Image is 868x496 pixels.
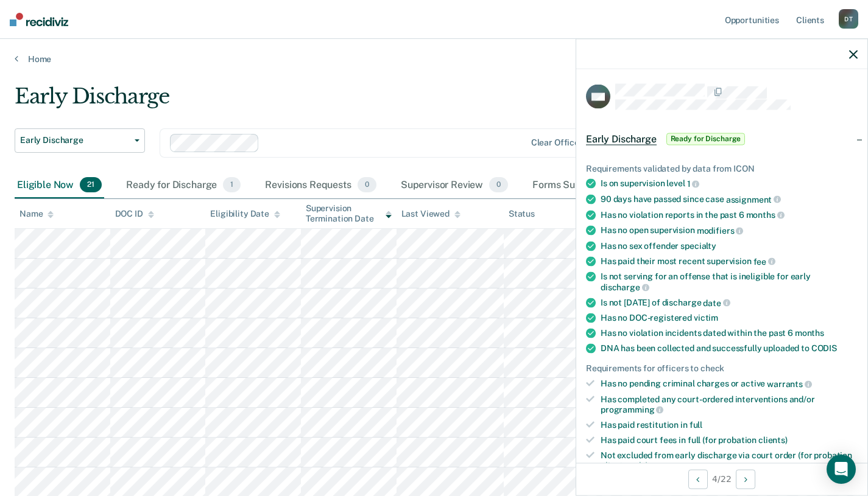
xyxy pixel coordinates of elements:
span: 0 [358,177,376,193]
div: D T [839,9,858,29]
button: Previous Opportunity [688,469,708,489]
span: clients) [758,435,788,444]
div: DNA has been collected and successfully uploaded to [601,343,858,354]
div: Has no pending criminal charges or active [601,379,858,389]
div: Is not [DATE] of discharge [601,297,858,308]
span: discharge [601,282,649,292]
span: date [703,298,730,307]
span: CODIS [811,343,837,353]
div: Revisions Requests [263,172,378,199]
div: Has paid restitution in [601,420,858,430]
a: Home [15,54,853,65]
span: Early Discharge [20,135,130,145]
div: DOC ID [115,209,154,219]
span: full [690,420,702,430]
span: 21 [80,177,102,193]
span: programming [601,405,663,414]
span: warrants [767,379,812,388]
span: only) [629,460,648,470]
div: Supervisor Review [398,172,511,199]
div: Has no sex offender [601,240,858,251]
span: 1 [687,179,700,189]
div: Ready for Discharge [124,172,243,199]
div: Not excluded from early discharge via court order (for probation clients [601,450,858,470]
div: Eligible Now [15,172,104,199]
div: Name [19,209,54,219]
img: Recidiviz [10,13,68,26]
span: 0 [489,177,508,193]
span: assignment [726,194,781,204]
div: Supervision Termination Date [306,203,392,224]
div: Has no violation reports in the past 6 [601,209,858,220]
span: months [746,210,785,220]
div: Early Discharge [15,84,666,119]
div: Has paid court fees in full (for probation [601,435,858,445]
div: Requirements for officers to check [586,363,858,374]
div: Open Intercom Messenger [827,455,856,484]
div: Has completed any court-ordered interventions and/or [601,394,858,414]
div: Forms Submitted [530,172,637,199]
div: Clear officers [531,138,587,148]
div: Has no DOC-registered [601,313,858,323]
div: Early DischargeReady for Discharge [576,119,867,158]
div: Is not serving for an offense that is ineligible for early [601,271,858,292]
div: Has paid their most recent supervision [601,256,858,267]
div: Requirements validated by data from ICON [586,163,858,173]
span: specialty [680,240,716,250]
div: Has no open supervision [601,225,858,236]
span: victim [694,313,718,323]
div: Status [509,209,535,219]
button: Next Opportunity [736,469,755,489]
span: months [795,328,824,338]
span: 1 [223,177,241,193]
div: 90 days have passed since case [601,194,858,204]
span: modifiers [697,225,744,235]
span: fee [753,256,775,266]
div: 4 / 22 [576,463,867,495]
div: Eligibility Date [210,209,280,219]
div: Is on supervision level [601,178,858,189]
span: Ready for Discharge [666,133,746,145]
span: Early Discharge [586,133,657,145]
div: Last Viewed [401,209,460,219]
div: Has no violation incidents dated within the past 6 [601,328,858,338]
